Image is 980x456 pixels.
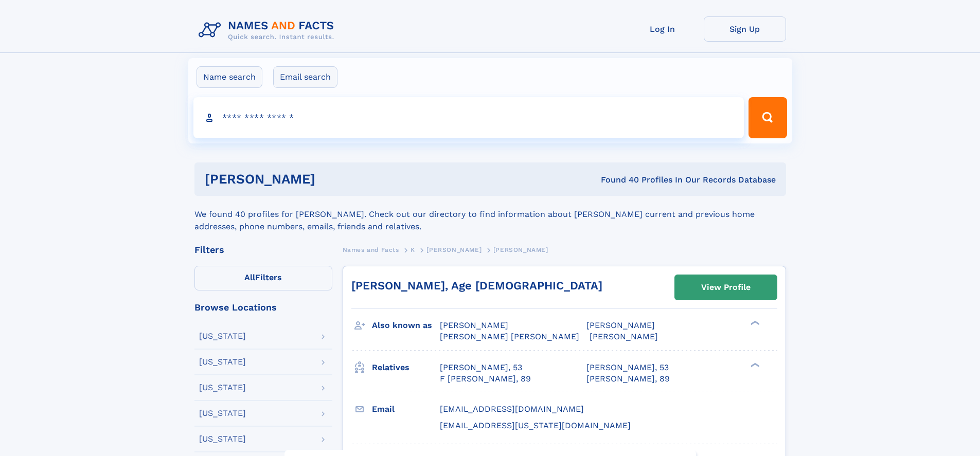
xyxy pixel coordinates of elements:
[372,317,440,334] h3: Also known as
[440,404,584,414] span: [EMAIL_ADDRESS][DOMAIN_NAME]
[194,303,332,312] div: Browse Locations
[748,361,760,368] div: ❯
[199,332,246,340] div: [US_STATE]
[440,320,508,330] span: [PERSON_NAME]
[748,320,760,326] div: ❯
[458,174,776,186] div: Found 40 Profiles In Our Records Database
[199,384,246,392] div: [US_STATE]
[586,320,655,330] span: [PERSON_NAME]
[372,359,440,376] h3: Relatives
[675,275,777,300] a: View Profile
[199,409,246,417] div: [US_STATE]
[411,243,415,256] a: K
[343,243,399,256] a: Names and Facts
[205,173,458,186] h1: [PERSON_NAME]
[351,279,602,292] a: [PERSON_NAME], Age [DEMOGRAPHIC_DATA]
[440,332,579,341] span: [PERSON_NAME] [PERSON_NAME]
[704,16,786,42] a: Sign Up
[586,362,669,373] a: [PERSON_NAME], 53
[194,266,332,290] label: Filters
[199,358,246,366] div: [US_STATE]
[411,246,415,253] span: K
[194,16,343,44] img: Logo Names and Facts
[701,276,751,299] div: View Profile
[193,97,744,138] input: search input
[194,196,786,233] div: We found 40 profiles for [PERSON_NAME]. Check out our directory to find information about [PERSON...
[440,421,631,430] span: [EMAIL_ADDRESS][US_STATE][DOMAIN_NAME]
[244,272,255,282] span: All
[194,245,332,254] div: Filters
[440,362,522,373] a: [PERSON_NAME], 53
[621,16,704,42] a: Log In
[440,373,531,385] a: F [PERSON_NAME], 89
[426,246,482,253] span: [PERSON_NAME]
[493,246,548,253] span: [PERSON_NAME]
[586,373,670,385] a: [PERSON_NAME], 89
[426,243,482,256] a: [PERSON_NAME]
[273,66,337,88] label: Email search
[197,66,262,88] label: Name search
[590,332,658,341] span: [PERSON_NAME]
[372,400,440,418] h3: Email
[749,97,787,138] button: Search Button
[199,435,246,443] div: [US_STATE]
